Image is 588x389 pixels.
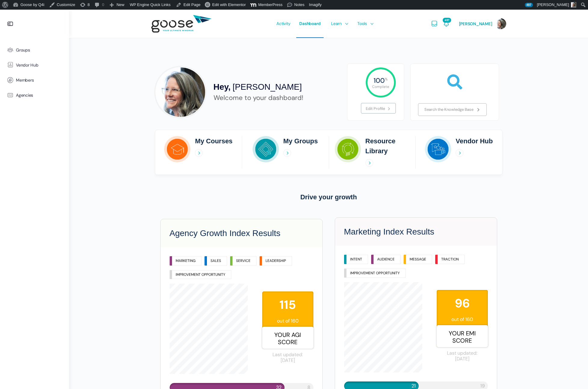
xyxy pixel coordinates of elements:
[415,136,502,169] a: Vendor Hub Vendor Hub
[3,58,66,73] a: Vendor Hub
[176,259,195,263] p: MARKETING
[425,136,451,162] img: Vendor Hub
[3,42,66,58] a: Groups
[212,2,246,7] span: Edit with Elementor
[424,107,473,113] span: Search the Knowledge Base
[459,10,506,38] a: [PERSON_NAME]
[273,10,293,38] a: Activity
[267,297,309,312] strong: 115
[3,88,66,103] a: Agencies
[16,63,38,68] span: Vendor Hub
[410,257,426,261] p: MESSAGE
[16,48,30,53] span: Groups
[418,103,487,116] a: Search the Knowledge Base
[558,360,588,389] iframe: Chat Widget
[437,350,488,362] span: Last updated: [DATE]
[329,136,416,169] a: Resource Library Resource Library
[211,259,221,263] p: SALES
[253,136,279,162] img: My Groups
[335,136,361,162] img: Resource Library
[441,296,483,322] span: out of 160
[155,219,328,247] h3: Agency Growth Index Results
[266,259,286,263] p: LEADERSHIP
[164,136,190,162] img: My Courses
[357,9,367,38] span: Tools
[365,136,410,156] h2: Resource Library
[276,9,290,38] span: Activity
[377,257,395,261] p: AUDIENCE
[431,10,438,38] a: Messages
[329,218,503,246] h3: Marketing Index Results
[267,297,309,324] span: out of 160
[354,10,375,38] a: Tools
[456,136,493,146] h2: Vendor Hub
[16,93,33,98] span: Agencies
[299,9,321,38] span: Dashboard
[214,93,303,103] div: Welcome to your dashboard!
[214,82,231,92] span: Hey,
[16,78,34,83] span: Members
[328,10,350,38] a: Learn
[437,325,488,347] span: Your EMI Score
[262,352,313,363] span: Last updated: [DATE]
[441,296,483,310] strong: 96
[525,3,533,7] span: 497
[155,136,242,169] a: My Courses My Courses
[350,257,362,261] p: INTENT
[296,10,324,38] a: Dashboard
[236,259,251,263] p: SERVICE
[283,136,318,146] h2: My Groups
[459,21,492,26] span: [PERSON_NAME]
[242,136,329,169] a: My Groups My Groups
[262,327,313,349] span: Your AGI Score
[176,272,225,277] p: IMPROVEMENT OPPORTUNITY
[441,257,459,261] p: TRACTION
[443,10,450,38] a: Notifications
[443,18,451,23] span: 497
[3,73,66,88] a: Members
[331,9,342,38] span: Learn
[350,271,400,275] p: IMPROVEMENT OPPORTUNITY
[361,103,396,114] a: Edit Profile
[232,82,302,92] span: [PERSON_NAME]
[155,193,503,202] h3: Drive your growth
[195,136,232,146] h2: My Courses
